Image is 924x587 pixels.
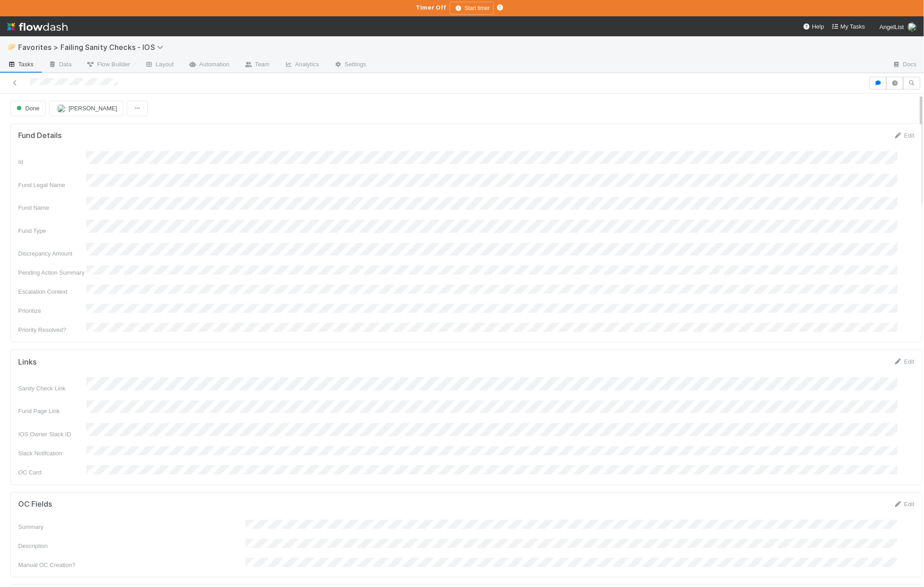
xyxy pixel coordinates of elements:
[18,384,86,393] div: Sanity Check Link
[41,58,79,73] a: Data
[18,561,246,570] div: Manual OC Creation?
[18,43,168,52] span: Favorites > Failing Sanity Checks - IOS
[18,268,86,277] div: Pending Action Summary
[880,24,904,30] span: AngelList
[7,19,68,35] img: logo-inverted-e16ddd16eac7371096b0.svg
[18,542,246,551] div: Description
[18,287,86,296] div: Escalation Context
[18,203,86,212] div: Fund Name
[86,60,131,69] span: Flow Builder
[15,105,40,112] span: Done
[326,58,374,73] a: Settings
[450,2,494,15] button: Start timer
[803,22,824,31] div: Help
[894,358,914,365] a: Edit
[69,105,117,112] span: [PERSON_NAME]
[181,58,237,73] a: Automation
[79,58,138,73] a: Flow Builder
[7,60,34,69] span: Tasks
[7,43,16,51] span: 🥟
[57,104,66,113] img: avatar_d02a2cc9-4110-42ea-8259-e0e2573f4e82.png
[18,181,86,190] div: Fund Legal Name
[18,500,52,509] h5: OC Fields
[18,358,37,367] h5: Links
[416,4,446,11] strong: Timer Off
[10,101,45,116] button: Done
[18,249,86,258] div: Discrepancy Amount
[18,158,86,167] div: Id
[908,22,917,31] img: avatar_12dd09bb-393f-4edb-90ff-b12147216d3f.png
[885,58,924,73] a: Docs
[832,22,865,31] a: My Tasks
[18,131,62,140] h5: Fund Details
[18,227,86,236] div: Fund Type
[18,449,86,458] div: Slack Notifcation
[18,430,86,439] div: IOS Owner Slack ID
[237,58,277,73] a: Team
[18,306,86,316] div: Prioritize
[18,468,86,477] div: OC Card
[18,523,246,532] div: Summary
[894,501,914,508] a: Edit
[18,326,86,335] div: Priority Resolved?
[832,23,865,30] span: My Tasks
[277,58,326,73] a: Analytics
[49,101,123,116] button: [PERSON_NAME]
[894,132,914,139] a: Edit
[18,407,86,416] div: Fund Page Link
[137,58,181,73] a: Layout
